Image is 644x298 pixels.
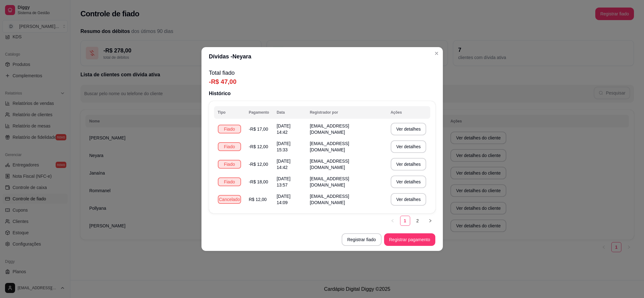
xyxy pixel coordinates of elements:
[218,177,241,186] div: Fiado
[428,219,432,223] span: right
[277,159,290,170] span: [DATE] 14:42
[391,123,427,135] button: Ver detalhes
[391,158,427,171] button: Ver detalhes
[218,195,241,204] div: Cancelado
[277,194,290,205] span: [DATE] 14:09
[245,106,273,119] th: Pagamento
[218,160,241,169] div: Fiado
[245,173,273,191] td: -R$ 18,00
[391,176,427,188] button: Ver detalhes
[384,233,435,246] button: Registrar pagamento
[245,120,273,138] td: -R$ 17,00
[400,216,410,226] li: 1
[214,106,245,119] th: Tipo
[391,140,427,153] button: Ver detalhes
[310,123,349,135] span: [EMAIL_ADDRESS][DOMAIN_NAME]
[209,68,435,77] p: Total fiado
[391,219,394,223] span: left
[209,90,435,97] p: Histórico
[310,176,349,187] span: [EMAIL_ADDRESS][DOMAIN_NAME]
[432,48,442,58] button: Close
[391,193,427,206] button: Ver detalhes
[310,141,349,152] span: [EMAIL_ADDRESS][DOMAIN_NAME]
[387,106,430,119] th: Ações
[310,194,349,205] span: [EMAIL_ADDRESS][DOMAIN_NAME]
[388,216,398,226] li: Previous Page
[400,216,410,225] a: 1
[245,155,273,173] td: -R$ 12,00
[218,125,241,133] div: Fiado
[310,159,349,170] span: [EMAIL_ADDRESS][DOMAIN_NAME]
[342,233,382,246] button: Registrar fiado
[277,176,290,187] span: [DATE] 13:57
[413,216,422,225] a: 2
[413,216,423,226] li: 2
[209,77,435,86] p: -R$ 47,00
[201,47,443,66] header: Dívidas - Neyara
[218,142,241,151] div: Fiado
[245,138,273,155] td: -R$ 12,00
[245,191,273,208] td: R$ 12,00
[277,123,290,135] span: [DATE] 14:42
[306,106,387,119] th: Registrador por
[273,106,306,119] th: Data
[425,216,435,226] li: Next Page
[425,216,435,226] button: right
[388,216,398,226] button: left
[277,141,290,152] span: [DATE] 15:33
